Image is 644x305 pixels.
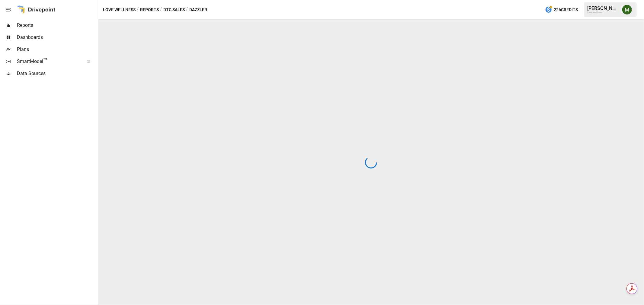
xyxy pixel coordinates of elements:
[587,5,619,11] div: [PERSON_NAME]
[43,57,47,64] span: ™
[137,6,139,14] div: /
[17,58,80,65] span: SmartModel
[103,6,136,14] button: Love Wellness
[17,70,97,77] span: Data Sources
[17,22,97,29] span: Reports
[17,34,97,41] span: Dashboards
[619,1,636,18] button: Meredith Lacasse
[543,4,580,15] button: 226Credits
[140,6,159,14] button: Reports
[554,6,578,14] span: 226 Credits
[587,11,619,14] div: Love Wellness
[17,46,97,53] span: Plans
[160,6,162,14] div: /
[163,6,185,14] button: DTC Sales
[186,6,188,14] div: /
[622,5,632,14] img: Meredith Lacasse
